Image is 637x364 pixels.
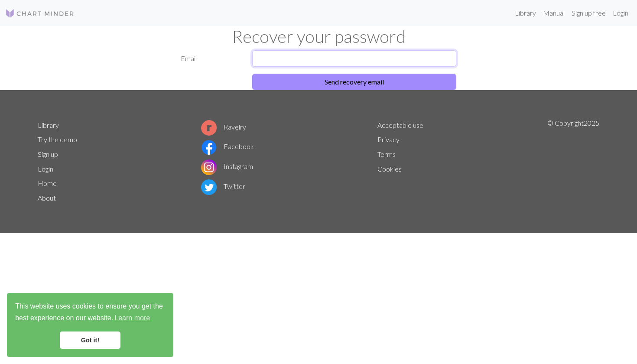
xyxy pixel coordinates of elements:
[32,26,604,47] h1: Recover your password
[568,4,609,22] a: Sign up free
[38,121,59,129] a: Library
[201,140,217,155] img: Facebook logo
[201,162,253,170] a: Instagram
[377,121,423,129] a: Acceptable use
[38,179,57,187] a: Home
[38,165,53,173] a: Login
[377,150,396,158] a: Terms
[252,74,456,90] button: Send recovery email
[15,301,165,325] span: This website uses cookies to ensure you get the best experience on our website.
[609,4,632,22] a: Login
[377,165,402,173] a: Cookies
[38,150,58,158] a: Sign up
[547,118,599,205] p: © Copyright 2025
[201,159,217,175] img: Instagram logo
[539,4,568,22] a: Manual
[201,120,217,136] img: Ravelry logo
[7,293,173,357] div: cookieconsent
[377,135,400,143] a: Privacy
[5,8,75,19] img: Logo
[201,142,254,150] a: Facebook
[201,123,246,131] a: Ravelry
[201,182,245,190] a: Twitter
[511,4,539,22] a: Library
[38,135,77,143] a: Try the demo
[113,312,151,325] a: learn more about cookies
[175,50,247,67] label: Email
[38,194,56,202] a: About
[60,331,120,349] a: dismiss cookie message
[201,179,217,195] img: Twitter logo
